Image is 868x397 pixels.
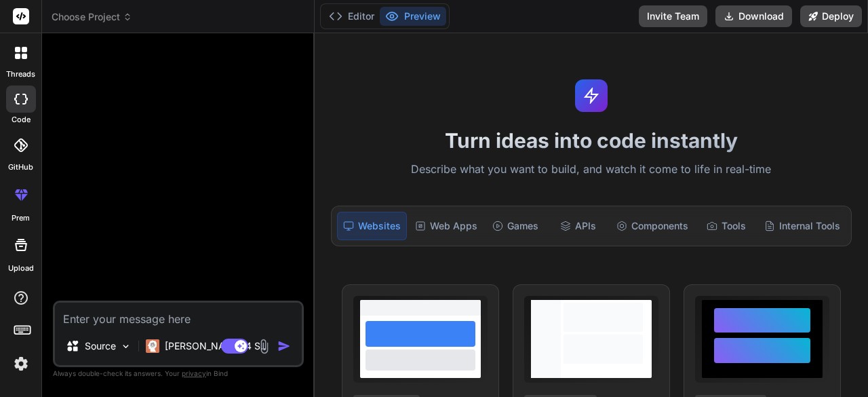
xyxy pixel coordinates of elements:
div: Web Apps [410,212,483,240]
label: code [12,114,31,126]
span: Choose Project [52,10,132,24]
label: Upload [8,263,34,274]
label: GitHub [8,162,33,173]
img: Claude 4 Sonnet [146,339,159,353]
button: Preview [380,7,446,26]
button: Download [715,5,792,27]
div: APIs [548,212,608,240]
img: attachment [256,339,272,354]
img: icon [277,339,291,353]
img: Pick Models [120,341,132,352]
span: privacy [182,369,206,377]
p: Describe what you want to build, and watch it come to life in real-time [323,161,860,178]
p: Source [85,339,116,353]
label: prem [12,212,30,224]
label: threads [6,69,35,80]
h1: Turn ideas into code instantly [323,128,860,153]
div: Internal Tools [759,212,846,240]
p: [PERSON_NAME] 4 S.. [165,339,266,353]
div: Games [486,212,545,240]
div: Tools [696,212,756,240]
img: settings [9,352,33,375]
p: Always double-check its answers. Your in Bind [53,367,304,380]
div: Websites [337,212,407,240]
div: Components [611,212,694,240]
button: Invite Team [639,5,707,27]
button: Deploy [800,5,862,27]
button: Editor [323,7,380,26]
